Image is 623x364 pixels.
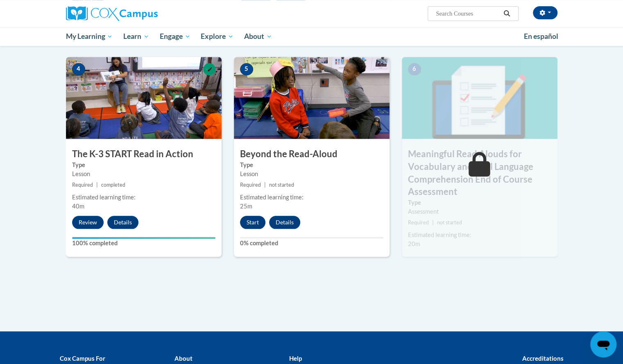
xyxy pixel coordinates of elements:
button: Search [501,9,513,18]
span: | [432,219,434,226]
div: Estimated learning time: [240,193,383,202]
a: About [239,27,277,46]
span: 25m [240,203,252,210]
button: Details [107,216,138,229]
img: Cox Campus [66,6,158,21]
button: Account Settings [533,6,557,19]
span: | [264,182,266,188]
div: Estimated learning time: [72,193,215,202]
span: Engage [160,32,190,41]
span: About [244,32,272,41]
span: Required [408,219,429,226]
span: 5 [240,63,253,75]
span: completed [101,182,125,188]
button: Details [269,216,300,229]
a: Learn [118,27,154,46]
input: Search Courses [435,9,501,18]
span: | [96,182,98,188]
span: not started [437,219,462,226]
span: 40m [72,203,84,210]
span: 6 [408,63,421,75]
h3: Meaningful Read Alouds for Vocabulary and Oral Language Comprehension End of Course Assessment [402,148,557,198]
a: Cox Campus [66,6,222,21]
button: Review [72,216,104,229]
span: Required [72,182,93,188]
img: Course Image [66,57,222,139]
span: Learn [123,32,149,41]
b: Help [289,355,301,362]
label: Type [408,198,551,207]
h3: The K-3 START Read in Action [66,148,222,161]
a: My Learning [61,27,118,46]
iframe: Button to launch messaging window [590,331,616,357]
div: Your progress [72,237,215,239]
a: En español [519,28,564,45]
label: 0% completed [240,239,383,248]
span: Required [240,182,261,188]
span: 4 [72,63,85,75]
img: Course Image [234,57,390,139]
label: 100% completed [72,239,215,248]
span: not started [269,182,294,188]
label: Type [240,161,383,170]
div: Assessment [408,207,551,216]
label: Type [72,161,215,170]
img: Course Image [402,57,557,139]
div: Lesson [240,170,383,179]
button: Start [240,216,265,229]
div: Estimated learning time: [408,231,551,240]
span: My Learning [66,32,113,41]
div: Lesson [72,170,215,179]
a: Engage [154,27,196,46]
h3: Beyond the Read-Aloud [234,148,390,161]
span: 20m [408,240,420,247]
div: Main menu [54,27,570,46]
b: About [174,355,192,362]
a: Explore [195,27,239,46]
span: Explore [201,32,233,41]
b: Cox Campus For [60,355,105,362]
span: En español [524,32,558,41]
b: Accreditations [522,355,564,362]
